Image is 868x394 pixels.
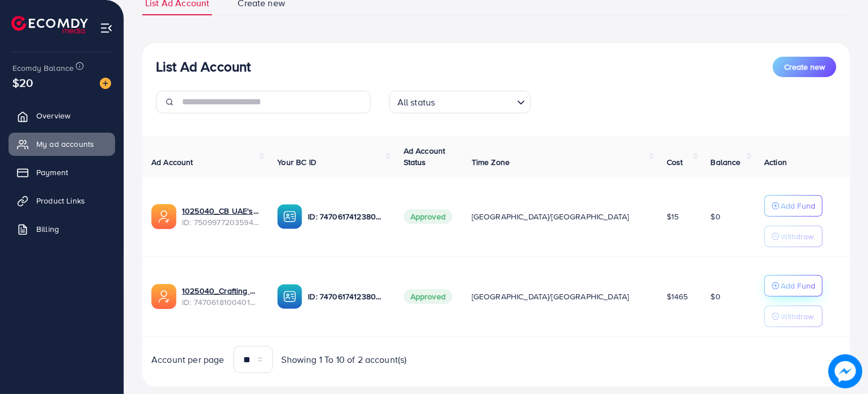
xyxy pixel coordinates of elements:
img: ic-ads-acc.e4c84228.svg [151,204,176,229]
a: Product Links [9,189,115,212]
a: 1025040_Crafting Bundles Ads Account_1739388829774 [182,285,259,296]
button: Add Fund [764,195,823,217]
span: Balance [711,156,741,168]
span: $0 [711,291,721,302]
span: All status [395,94,438,111]
span: Ad Account Status [404,145,446,168]
a: Payment [9,161,115,184]
span: $20 [12,74,33,91]
span: Product Links [36,195,85,206]
img: logo [11,16,88,33]
p: Add Fund [781,199,815,213]
input: Search for option [438,92,512,111]
div: <span class='underline'>1025040_Crafting Bundles Ads Account_1739388829774</span></br>74706181004... [182,285,259,308]
span: $15 [667,211,679,222]
span: ID: 7470618100401225729 [182,296,259,308]
p: ID: 7470617412380000273 [308,210,385,223]
button: Withdraw [764,306,823,327]
button: Create new [773,57,836,77]
div: Search for option [389,91,531,113]
span: Payment [36,167,68,178]
span: Ad Account [151,156,193,168]
img: image [100,78,111,89]
span: Action [764,156,787,168]
span: Showing 1 To 10 of 2 account(s) [282,353,407,366]
span: Time Zone [472,156,510,168]
a: 1025040_CB UAE's TikTok Ad Account_1748553285120 [182,205,259,217]
span: Create new [784,61,825,73]
img: menu [100,22,113,35]
button: Withdraw [764,226,823,247]
span: Account per page [151,353,225,366]
span: [GEOGRAPHIC_DATA]/[GEOGRAPHIC_DATA] [472,211,629,222]
span: My ad accounts [36,138,94,150]
span: $1465 [667,291,688,302]
img: ic-ads-acc.e4c84228.svg [151,284,176,309]
div: <span class='underline'>1025040_CB UAE's TikTok Ad Account_1748553285120</span></br>7509977203594... [182,205,259,228]
h3: List Ad Account [156,58,251,75]
span: Your BC ID [277,156,316,168]
img: ic-ba-acc.ded83a64.svg [277,204,302,229]
a: Overview [9,104,115,127]
p: Withdraw [781,310,814,323]
a: My ad accounts [9,133,115,155]
span: Approved [404,209,452,224]
span: Billing [36,223,59,235]
a: Billing [9,218,115,240]
span: Cost [667,156,683,168]
p: Withdraw [781,230,814,243]
img: ic-ba-acc.ded83a64.svg [277,284,302,309]
span: [GEOGRAPHIC_DATA]/[GEOGRAPHIC_DATA] [472,291,629,302]
span: Ecomdy Balance [12,62,74,74]
span: Approved [404,289,452,304]
img: image [828,354,862,388]
button: Add Fund [764,275,823,296]
span: $0 [711,211,721,222]
span: Overview [36,110,70,121]
span: ID: 7509977203594133522 [182,217,259,228]
p: ID: 7470617412380000273 [308,290,385,303]
p: Add Fund [781,279,815,293]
